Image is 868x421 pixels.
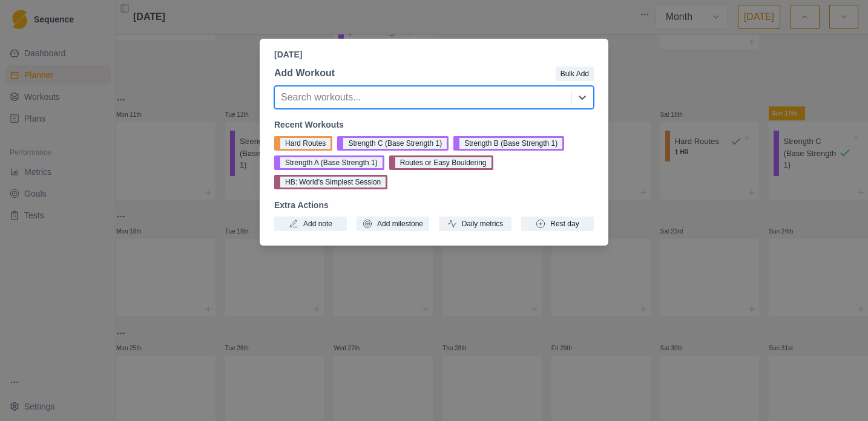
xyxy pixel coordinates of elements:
button: Strength C (Base Strength 1) [337,136,449,151]
button: Strength B (Base Strength 1) [453,136,564,151]
button: Routes or Easy Bouldering [389,155,493,170]
button: Strength A (Base Strength 1) [274,155,384,170]
button: Add milestone [357,217,429,231]
p: Extra Actions [274,199,594,212]
button: Rest day [521,217,594,231]
button: HB: World’s Simplest Session [274,175,387,189]
button: Bulk Add [556,67,594,81]
button: Daily metrics [439,217,511,231]
button: Add note [274,217,347,231]
p: [DATE] [274,48,594,61]
p: Recent Workouts [274,119,594,131]
button: Hard Routes [274,136,332,151]
p: Add Workout [274,66,335,80]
